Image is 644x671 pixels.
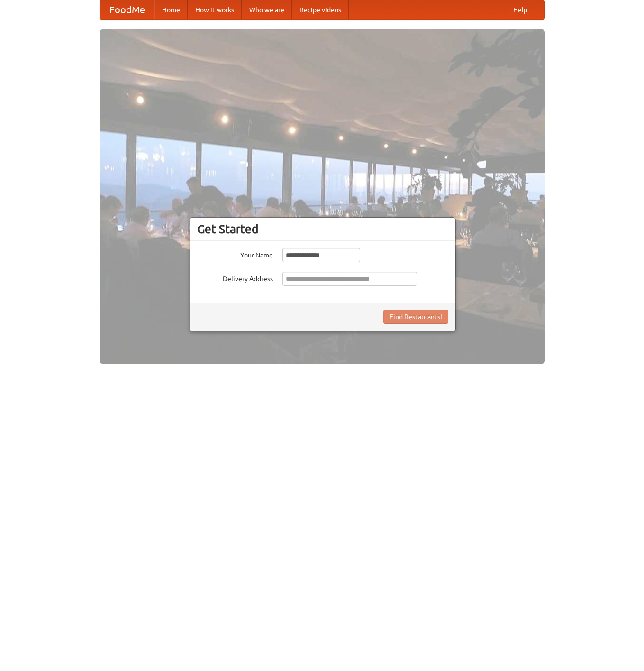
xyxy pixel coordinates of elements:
[154,0,188,19] a: Home
[383,310,448,324] button: Find Restaurants!
[506,0,535,19] a: Help
[197,272,273,284] label: Delivery Address
[242,0,292,19] a: Who we are
[188,0,242,19] a: How it works
[292,0,349,19] a: Recipe videos
[197,222,448,236] h3: Get Started
[100,0,154,19] a: FoodMe
[197,248,273,260] label: Your Name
